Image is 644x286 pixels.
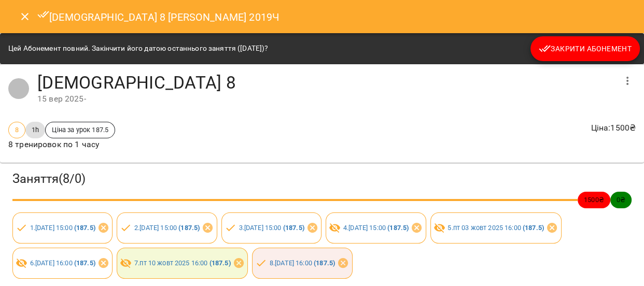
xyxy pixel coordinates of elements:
[430,212,562,244] div: 5.пт 03 жовт 2025 16:00 (187.5)
[37,93,615,105] div: 15 вер 2025 -
[12,171,632,187] h3: Заняття ( 8 / 0 )
[8,39,268,58] div: Цей Абонемент повний. Закінчити його датою останнього заняття ([DATE])?
[539,42,632,55] span: Закрити Абонемент
[283,224,304,232] b: ( 187.5 )
[314,259,335,267] b: ( 187.5 )
[46,125,115,135] span: Ціна за урок 187.5
[25,125,45,135] span: 1h
[610,195,632,205] span: 0 ₴
[30,259,95,267] a: 6.[DATE] 16:00 (187.5)
[252,248,352,279] div: 8.[DATE] 16:00 (187.5)
[530,36,640,61] button: Закрити Абонемент
[12,212,113,244] div: 1.[DATE] 15:00 (187.5)
[37,8,279,25] h6: [DEMOGRAPHIC_DATA] 8 [PERSON_NAME] 2019Ч
[37,73,615,93] h4: [DEMOGRAPHIC_DATA] 8
[270,259,335,267] a: 8.[DATE] 16:00 (187.5)
[209,259,231,267] b: ( 187.5 )
[239,224,304,232] a: 3.[DATE] 15:00 (187.5)
[74,259,95,267] b: ( 187.5 )
[326,212,426,244] div: 4.[DATE] 15:00 (187.5)
[134,259,231,267] a: 7.пт 10 жовт 2025 16:00 (187.5)
[8,138,115,151] p: 8 тренировок по 1 часу
[30,224,95,232] a: 1.[DATE] 15:00 (187.5)
[9,125,25,135] span: 8
[12,4,37,29] button: Close
[74,224,95,232] b: ( 187.5 )
[178,224,200,232] b: ( 187.5 )
[117,212,217,244] div: 2.[DATE] 15:00 (187.5)
[221,212,321,244] div: 3.[DATE] 15:00 (187.5)
[134,224,200,232] a: 2.[DATE] 15:00 (187.5)
[447,224,544,232] a: 5.пт 03 жовт 2025 16:00 (187.5)
[578,195,610,205] span: 1500 ₴
[343,224,409,232] a: 4.[DATE] 15:00 (187.5)
[523,224,544,232] b: ( 187.5 )
[12,248,113,279] div: 6.[DATE] 16:00 (187.5)
[117,248,248,279] div: 7.пт 10 жовт 2025 16:00 (187.5)
[591,122,636,134] p: Ціна : 1500 ₴
[387,224,409,232] b: ( 187.5 )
